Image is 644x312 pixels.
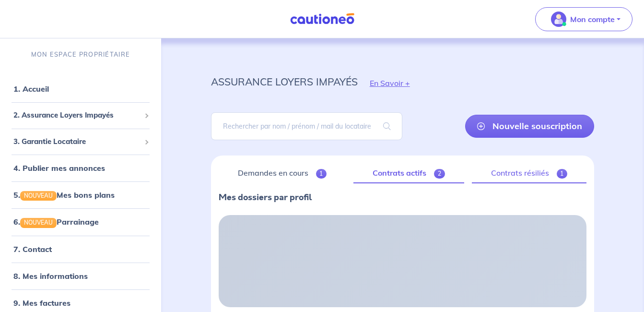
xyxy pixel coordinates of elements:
[465,115,594,138] a: Nouvelle souscription
[4,79,157,98] div: 1. Accueil
[31,50,130,59] p: MON ESPACE PROPRIÉTAIRE
[472,163,586,183] a: Contrats résiliés1
[358,69,422,97] button: En Savoir +
[13,163,105,173] a: 4. Publier mes annonces
[535,7,632,31] button: illu_account_valid_menu.svgMon compte
[4,212,157,231] div: 6.NOUVEAUParrainage
[286,13,358,25] img: Cautioneo
[13,244,52,254] a: 7. Contact
[13,136,141,147] span: 3. Garantie Locataire
[4,158,157,178] div: 4. Publier mes annonces
[13,84,49,94] a: 1. Accueil
[13,271,88,281] a: 8. Mes informations
[570,13,615,25] p: Mon compte
[211,73,358,90] p: assurance loyers impayés
[219,191,586,204] p: Mes dossiers par profil
[4,240,157,259] div: 7. Contact
[353,163,464,183] a: Contrats actifs2
[316,169,327,179] span: 1
[551,12,566,27] img: illu_account_valid_menu.svg
[4,132,157,151] div: 3. Garantie Locataire
[13,298,70,308] a: 9. Mes factures
[434,169,445,179] span: 2
[557,169,568,179] span: 1
[4,185,157,204] div: 5.NOUVEAUMes bons plans
[13,217,99,227] a: 6.NOUVEAUParrainage
[13,110,141,121] span: 2. Assurance Loyers Impayés
[372,113,402,140] span: search
[4,266,157,286] div: 8. Mes informations
[13,190,115,200] a: 5.NOUVEAUMes bons plans
[219,163,346,183] a: Demandes en cours1
[211,112,403,140] input: Rechercher par nom / prénom / mail du locataire
[4,106,157,125] div: 2. Assurance Loyers Impayés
